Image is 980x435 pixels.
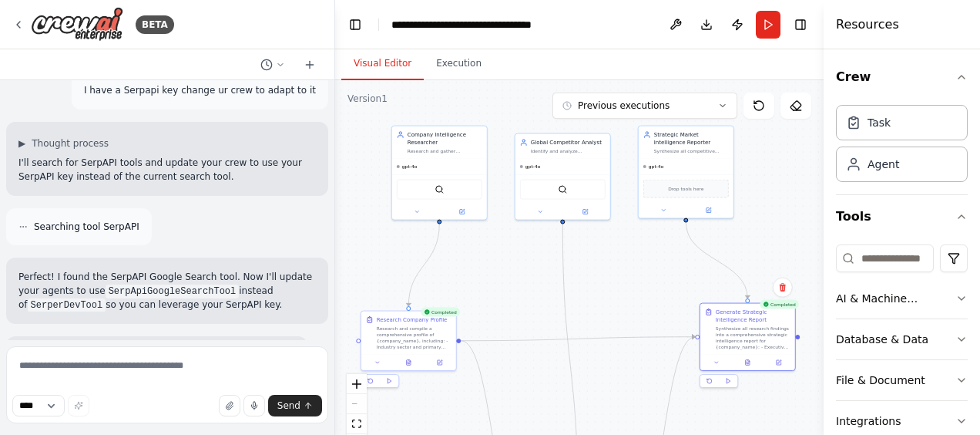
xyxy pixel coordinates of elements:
[836,56,968,99] button: Crew
[68,395,89,416] button: Improve this prompt
[836,291,955,306] div: AI & Machine Learning
[344,14,366,35] button: Hide left sidebar
[408,131,482,147] div: Company Intelligence Researcher
[28,298,106,312] code: SerperDevTool
[558,185,567,194] img: SerpApiGoogleSearchTool
[836,332,928,347] div: Database & Data
[18,156,316,184] p: I'll search for SerpAPI tools and update your crew to use your SerpAPI key instead of the current...
[297,56,322,74] button: Start a new chat
[654,148,729,154] div: Synthesize all competitive intelligence into a comprehensive strategic report for {company_name},...
[836,319,968,359] button: Database & Data
[686,206,730,215] button: Open in side panel
[404,224,443,306] g: Edge from 14687074-fa70-4a51-a761-b5717b406ccf to 9900e3ae-27c9-46b0-9b70-a6f9cbbfc0ef
[254,56,291,74] button: Switch to previous chat
[440,207,484,217] button: Open in side panel
[243,395,265,416] button: Click to speak your automation idea
[408,148,482,154] div: Research and gather comprehensive information about {company_name}, including their industry sect...
[136,15,174,34] div: BETA
[531,139,606,147] div: Global Competitor Analyst
[836,373,925,388] div: File & Document
[578,99,670,112] span: Previous executions
[421,308,460,317] div: Completed
[392,358,425,367] button: View output
[836,15,899,34] h4: Resources
[716,309,790,324] div: Generate Strategic Intelligence Report
[277,400,300,412] span: Send
[836,99,968,194] div: Crew
[377,316,448,324] div: Research Company Profile
[765,358,791,367] button: Open in side panel
[106,285,240,298] code: SerpApiGoogleSearchTool
[347,93,388,105] div: Version 1
[836,413,901,429] div: Integrations
[18,137,25,150] span: ▶
[716,325,790,350] div: Synthesize all research findings into a comprehensive strategic intelligence report for {company_...
[654,131,729,147] div: Strategic Market Intelligence Reporter
[32,137,109,150] span: Thought process
[219,395,240,416] button: Upload files
[84,83,316,97] p: I have a Serpapi key change ur crew to adapt to it
[31,7,123,42] img: Logo
[790,14,811,35] button: Hide right sidebar
[424,48,494,80] button: Execution
[515,133,611,221] div: Global Competitor AnalystIdentify and analyze {company_name}'s top competitors worldwide, focusin...
[391,126,488,221] div: Company Intelligence ResearcherResearch and gather comprehensive information about {company_name}...
[868,157,899,172] div: Agent
[426,358,452,367] button: Open in side panel
[552,93,737,119] button: Previous executions
[347,414,367,434] button: fit view
[731,358,764,367] button: View output
[18,270,316,312] p: Perfect! I found the SerpAPI Google Search tool. Now I'll update your agents to use instead of so...
[391,17,565,32] nav: breadcrumb
[682,222,751,298] g: Edge from bf71e14d-4d89-42f6-8892-0933f581c375 to 0a95a096-b89a-4d44-9a3a-4f795dd02819
[638,126,734,219] div: Strategic Market Intelligence ReporterSynthesize all competitive intelligence into a comprehensiv...
[18,137,109,150] button: ▶Thought process
[868,115,891,130] div: Task
[377,325,451,350] div: Research and compile a comprehensive profile of {company_name}, including: - Industry sector and ...
[531,148,606,154] div: Identify and analyze {company_name}'s top competitors worldwide, focusing on market share, compet...
[836,195,968,238] button: Tools
[461,333,695,345] g: Edge from 9900e3ae-27c9-46b0-9b70-a6f9cbbfc0ef to 0a95a096-b89a-4d44-9a3a-4f795dd02819
[341,48,424,80] button: Visual Editor
[347,374,367,394] button: zoom in
[760,300,799,309] div: Completed
[268,395,322,416] button: Send
[34,221,139,233] span: Searching tool SerpAPI
[563,207,607,217] button: Open in side panel
[649,164,664,170] span: gpt-4o
[361,311,457,392] div: CompletedResearch Company ProfileResearch and compile a comprehensive profile of {company_name}, ...
[700,303,796,392] div: CompletedGenerate Strategic Intelligence ReportSynthesize all research findings into a comprehens...
[435,185,444,194] img: SerpApiGoogleSearchTool
[668,185,703,193] span: Drop tools here
[773,278,793,298] button: Delete node
[525,164,541,170] span: gpt-4o
[836,360,968,400] button: File & Document
[836,278,968,319] button: AI & Machine Learning
[402,164,418,170] span: gpt-4o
